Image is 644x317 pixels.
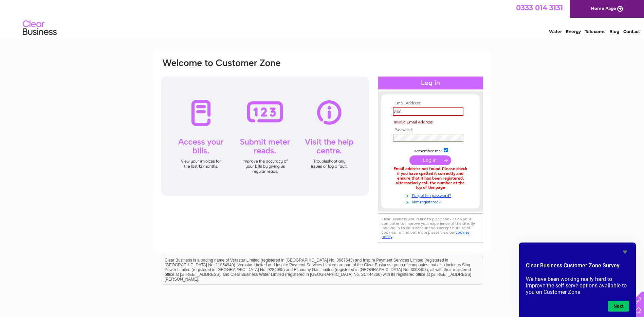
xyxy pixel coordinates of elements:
th: Email Address: [391,101,470,106]
a: Energy [566,29,581,34]
div: Clear Business Customer Zone Survey [526,248,629,312]
a: Not registered? [393,198,470,205]
p: We have been working really hard to improve the self-serve options available to you on Customer Zone [526,276,629,295]
span: Invalid Email Address [394,120,433,124]
div: Clear Business is a trading name of Verastar Limited (registered in [GEOGRAPHIC_DATA] No. 3667643... [162,4,483,33]
div: Email address not found. Please check if you have spelled it correctly and ensure that it has bee... [393,167,468,190]
a: Blog [609,29,619,34]
a: Telecoms [585,29,605,34]
h2: Clear Business Customer Zone Survey [526,262,629,273]
a: cookies policy [382,230,469,239]
input: Submit [409,155,451,165]
a: Water [549,29,562,34]
th: Password: [391,128,470,132]
img: logo.png [22,18,57,38]
button: Next question [608,301,629,312]
a: Forgotten password? [393,192,470,198]
a: Contact [623,29,640,34]
div: Clear Business would like to place cookies on your computer to improve your experience of the sit... [378,213,483,243]
td: Remember me? [391,147,470,154]
button: Hide survey [621,248,629,256]
a: 0333 014 3131 [516,3,563,12]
